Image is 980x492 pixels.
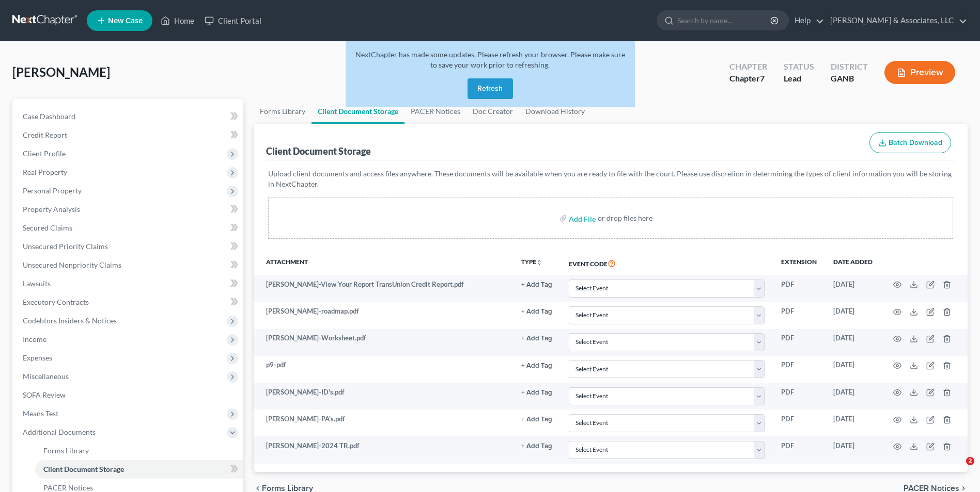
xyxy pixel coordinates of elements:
div: GANB [831,73,868,85]
button: + Add Tag [521,282,552,288]
span: New Case [108,17,143,25]
a: Unsecured Priority Claims [14,237,243,256]
a: Client Document Storage [312,99,405,124]
a: Lawsuits [14,274,243,293]
a: Client Document Storage [35,460,243,479]
a: Unsecured Nonpriority Claims [14,256,243,274]
span: Batch Download [889,138,942,147]
span: Income [23,335,46,343]
p: Upload client documents and access files anywhere. These documents will be available when you are... [268,169,953,189]
td: [DATE] [825,329,881,356]
td: p9-pdf [254,356,512,383]
a: Forms Library [35,441,243,460]
button: Preview [884,61,955,84]
td: [DATE] [825,436,881,463]
span: Forms Library [43,446,89,455]
span: Additional Documents [23,428,96,436]
a: Secured Claims [14,219,243,237]
th: Event Code [561,251,773,275]
a: + Add Tag [521,441,552,451]
td: PDF [773,329,825,356]
span: SOFA Review [23,390,66,399]
a: [PERSON_NAME] & Associates, LLC [825,11,967,30]
a: Credit Report [14,126,243,144]
td: [PERSON_NAME]-Worksheet.pdf [254,329,512,356]
span: 2 [966,457,974,465]
a: + Add Tag [521,333,552,343]
span: Credit Report [23,130,67,139]
a: + Add Tag [521,280,552,289]
span: Miscellaneous [23,372,69,381]
span: [PERSON_NAME] [12,64,110,79]
a: Client Portal [199,11,267,30]
span: Expenses [23,353,52,362]
span: NextChapter has made some updates. Please refresh your browser. Please make sure to save your wor... [355,50,625,69]
td: [PERSON_NAME]-PA's.pdf [254,409,512,436]
td: PDF [773,302,825,329]
button: + Add Tag [521,416,552,423]
input: Search by name... [677,11,772,30]
a: + Add Tag [521,360,552,370]
a: Home [155,11,199,30]
div: Lead [784,73,814,85]
span: Client Document Storage [43,465,124,473]
span: Secured Claims [23,223,72,232]
a: + Add Tag [521,306,552,316]
td: [PERSON_NAME]-View Your Report TransUnion Credit Report.pdf [254,275,512,302]
button: + Add Tag [521,308,552,315]
div: or drop files here [598,213,652,223]
td: PDF [773,356,825,383]
button: Refresh [468,78,513,99]
a: Executory Contracts [14,293,243,311]
a: Case Dashboard [14,107,243,126]
a: Forms Library [254,99,312,124]
button: Batch Download [869,132,951,154]
span: Property Analysis [23,205,80,214]
th: Attachment [254,251,512,275]
a: Help [789,11,824,30]
a: + Add Tag [521,387,552,397]
div: Status [784,61,814,73]
a: + Add Tag [521,414,552,424]
span: PACER Notices [43,483,93,492]
div: District [831,61,868,73]
td: PDF [773,383,825,409]
button: + Add Tag [521,443,552,450]
td: PDF [773,436,825,463]
span: Unsecured Priority Claims [23,242,108,251]
span: Codebtors Insiders & Notices [23,316,117,325]
td: [PERSON_NAME]-ID's.pdf [254,383,512,409]
td: [PERSON_NAME]-2024 TR.pdf [254,436,512,463]
span: Real Property [23,168,67,176]
span: Lawsuits [23,279,51,288]
a: Property Analysis [14,200,243,219]
span: Personal Property [23,186,82,195]
th: Date added [825,251,881,275]
a: SOFA Review [14,386,243,404]
td: [DATE] [825,383,881,409]
td: [DATE] [825,409,881,436]
button: + Add Tag [521,335,552,342]
div: Client Document Storage [266,145,371,157]
span: 7 [760,73,765,83]
span: Unsecured Nonpriority Claims [23,260,121,269]
span: Client Profile [23,149,66,158]
span: Means Test [23,409,58,418]
div: Chapter [729,73,767,85]
span: Case Dashboard [23,112,75,121]
div: Chapter [729,61,767,73]
td: [DATE] [825,302,881,329]
td: [DATE] [825,356,881,383]
td: [DATE] [825,275,881,302]
span: Executory Contracts [23,298,89,306]
button: TYPEunfold_more [521,259,542,266]
td: PDF [773,275,825,302]
button: + Add Tag [521,389,552,396]
i: unfold_more [536,259,542,266]
td: PDF [773,409,825,436]
iframe: Intercom live chat [945,457,970,482]
button: + Add Tag [521,363,552,369]
th: Extension [773,251,825,275]
td: [PERSON_NAME]-roadmap.pdf [254,302,512,329]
